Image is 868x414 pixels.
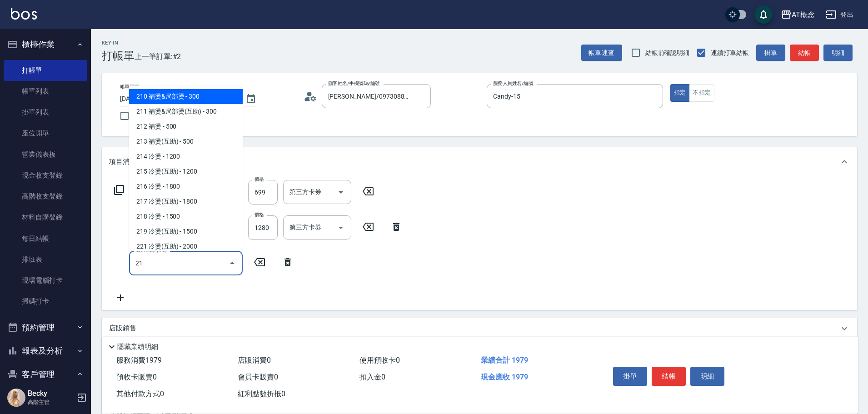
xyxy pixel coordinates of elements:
[4,60,87,81] a: 打帳單
[129,209,243,224] span: 218 冷燙 - 1500
[129,104,243,119] span: 211 補燙&局部燙(互助) - 300
[334,185,348,200] button: Open
[102,147,857,176] div: 項目消費
[4,228,87,249] a: 每日結帳
[481,356,528,364] span: 業績合計 1979
[334,220,348,235] button: Open
[4,165,87,186] a: 現金收支登錄
[4,339,87,363] button: 報表及分析
[4,81,87,102] a: 帳單列表
[652,367,686,386] button: 結帳
[7,389,25,407] img: Person
[359,356,400,364] span: 使用預收卡 0
[4,249,87,270] a: 排班表
[238,389,285,398] span: 紅利點數折抵 0
[120,84,139,90] label: 帳單日期
[4,207,87,228] a: 材料自購登錄
[116,356,162,364] span: 服務消費 1979
[359,373,385,381] span: 扣入金 0
[129,89,243,104] span: 210 補燙&局部燙 - 300
[777,5,818,24] button: AT概念
[645,48,690,58] span: 結帳前確認明細
[756,45,785,61] button: 掛單
[129,179,243,194] span: 216 冷燙 - 1800
[4,144,87,165] a: 營業儀表板
[581,45,622,61] button: 帳單速查
[481,373,528,381] span: 現金應收 1979
[4,123,87,144] a: 座位開單
[129,239,243,254] span: 221 冷燙(互助) - 2000
[238,373,278,381] span: 會員卡販賣 0
[129,119,243,134] span: 212 補燙 - 500
[11,8,37,20] img: Logo
[28,398,74,406] p: 高階主管
[4,291,87,312] a: 掃碼打卡
[102,318,857,339] div: 店販銷售
[225,256,239,270] button: Close
[254,176,264,183] label: 價格
[117,342,158,352] p: 隱藏業績明細
[754,5,773,24] button: save
[823,45,853,61] button: 明細
[4,270,87,291] a: 現場電腦打卡
[689,84,714,102] button: 不指定
[254,211,264,218] label: 價格
[711,48,749,58] span: 連續打單結帳
[4,316,87,339] button: 預約管理
[613,367,647,386] button: 掛單
[120,91,236,106] input: YYYY/MM/DD hh:mm
[28,389,74,398] h5: Becky
[328,80,380,87] label: 顧客姓名/手機號碼/編號
[493,80,533,87] label: 服務人員姓名/編號
[135,51,181,62] span: 上一筆訂單:#2
[109,157,136,167] p: 項目消費
[822,6,857,23] button: 登出
[240,88,262,110] button: Choose date, selected date is 2025-08-14
[4,363,87,386] button: 客戶管理
[790,45,819,61] button: 結帳
[102,50,135,62] h3: 打帳單
[129,224,243,239] span: 219 冷燙(互助) - 1500
[129,194,243,209] span: 217 冷燙(互助) - 1800
[129,164,243,179] span: 215 冷燙(互助) - 1200
[238,356,271,364] span: 店販消費 0
[792,9,815,20] div: AT概念
[4,33,87,56] button: 櫃檯作業
[102,40,135,46] h2: Key In
[129,149,243,164] span: 214 冷燙 - 1200
[129,134,243,149] span: 213 補燙(互助) - 500
[4,102,87,123] a: 掛單列表
[109,324,136,333] p: 店販銷售
[670,84,690,102] button: 指定
[690,367,724,386] button: 明細
[116,373,157,381] span: 預收卡販賣 0
[116,389,164,398] span: 其他付款方式 0
[4,186,87,207] a: 高階收支登錄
